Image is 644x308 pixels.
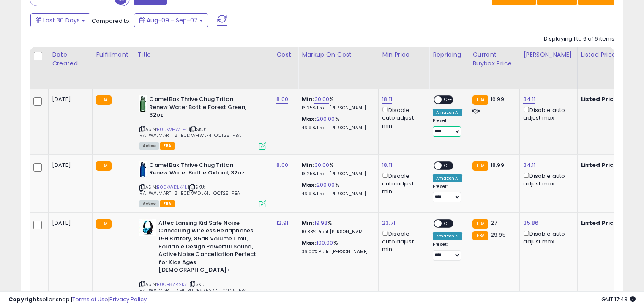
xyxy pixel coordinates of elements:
div: Title [137,50,269,59]
a: B0CB8ZR2KZ [157,281,187,288]
b: CamelBak Thrive Chug Tritan Renew Water Bottle Oxford, 32oz [149,161,252,179]
p: 46.91% Profit [PERSON_NAME] [302,125,372,131]
b: Min: [302,95,314,103]
div: Disable auto adjust max [523,105,570,122]
span: | SKU: RA_WALMART_12.91_B0CB8ZR2KZ_OCT25_FBA [139,281,247,294]
span: OFF [442,220,455,227]
div: Preset: [433,184,462,203]
div: [DATE] [52,219,86,227]
strong: Copyright [8,295,39,303]
a: 23.71 [382,219,395,227]
div: [DATE] [52,95,86,103]
div: Preset: [433,118,462,137]
div: Disable auto adjust max [523,171,570,188]
div: Disable auto adjust min [382,105,423,130]
div: Repricing [433,50,465,59]
b: Min: [302,161,314,169]
div: Fulfillment [96,50,130,59]
div: Preset: [433,242,462,261]
img: 31xO1Y7TQWL._SL40_.jpg [139,95,147,112]
b: Max: [302,115,317,123]
div: seller snap | | [8,296,147,304]
div: [PERSON_NAME] [523,50,573,59]
p: 36.00% Profit [PERSON_NAME] [302,249,372,255]
span: Compared to: [92,17,131,25]
a: 30.00 [314,161,330,169]
small: FBA [96,161,112,171]
a: Terms of Use [72,295,108,303]
small: FBA [96,95,112,105]
div: % [302,181,372,197]
span: | SKU: RA_WALMART_8_B0DKVHWLF4_OCT25_FBA [139,126,241,139]
span: | SKU: RA_WALMART_8_B0DKWDLK4L_OCT25_FBA [139,184,240,196]
span: Aug-09 - Sep-07 [147,16,198,25]
a: 8.00 [276,161,288,169]
a: B0DKVHWLF4 [157,126,188,133]
a: 18.11 [382,95,392,104]
p: 13.25% Profit [PERSON_NAME] [302,171,372,177]
div: Displaying 1 to 6 of 6 items [544,35,614,43]
div: [DATE] [52,161,86,169]
a: 34.11 [523,95,535,104]
div: Date Created [52,50,89,68]
div: % [302,219,372,235]
button: Last 30 Days [30,13,90,27]
b: CamelBak Thrive Chug Tritan Renew Water Bottle Forest Green, 32oz [149,95,252,121]
b: Listed Price: [581,161,619,169]
a: 34.11 [523,161,535,169]
small: FBA [472,219,488,229]
span: 27 [491,219,497,227]
p: 46.91% Profit [PERSON_NAME] [302,191,372,197]
b: Min: [302,219,314,227]
span: FBA [160,200,175,207]
div: Disable auto adjust min [382,171,423,196]
div: Disable auto adjust min [382,229,423,253]
a: 200.00 [317,181,335,189]
small: FBA [472,95,488,105]
div: Amazon AI [433,109,462,116]
div: % [302,161,372,177]
span: Last 30 Days [43,16,80,25]
span: All listings currently available for purchase on Amazon [139,200,159,207]
th: The percentage added to the cost of goods (COGS) that forms the calculator for Min & Max prices. [298,47,379,89]
a: 100.00 [317,239,333,247]
span: 16.99 [491,95,504,103]
span: 2025-10-8 17:43 GMT [601,295,636,303]
span: OFF [442,162,455,169]
a: B0DKWDLK4L [157,184,187,191]
button: Aug-09 - Sep-07 [134,13,208,27]
b: Max: [302,239,317,247]
p: 10.88% Profit [PERSON_NAME] [302,229,372,235]
span: 29.95 [491,231,506,239]
div: Amazon AI [433,174,462,182]
span: OFF [442,96,455,104]
span: 18.99 [491,161,504,169]
a: 35.86 [523,219,538,227]
small: FBA [472,231,488,240]
b: Listed Price: [581,219,619,227]
img: 41WTO7lUPTL._SL40_.jpg [139,219,156,236]
span: All listings currently available for purchase on Amazon [139,142,159,150]
b: Max: [302,181,317,189]
div: ASIN: [139,161,266,207]
div: ASIN: [139,95,266,149]
div: Markup on Cost [302,50,375,59]
a: 12.91 [276,219,288,227]
small: FBA [472,161,488,171]
b: Altec Lansing Kid Safe Noise Cancelling Wireless Headphones 15H Battery, 85dB Volume Limit, Folda... [158,219,261,276]
p: 13.25% Profit [PERSON_NAME] [302,105,372,111]
div: % [302,239,372,255]
div: % [302,95,372,111]
small: FBA [96,219,112,229]
a: 18.11 [382,161,392,169]
span: FBA [160,142,175,150]
div: Min Price [382,50,426,59]
a: 8.00 [276,95,288,104]
a: 30.00 [314,95,330,104]
div: Cost [276,50,295,59]
img: 31AA8qzMqsL._SL40_.jpg [139,161,147,178]
div: % [302,115,372,131]
a: 19.98 [314,219,328,227]
div: Disable auto adjust max [523,229,570,245]
div: Current Buybox Price [472,50,516,68]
